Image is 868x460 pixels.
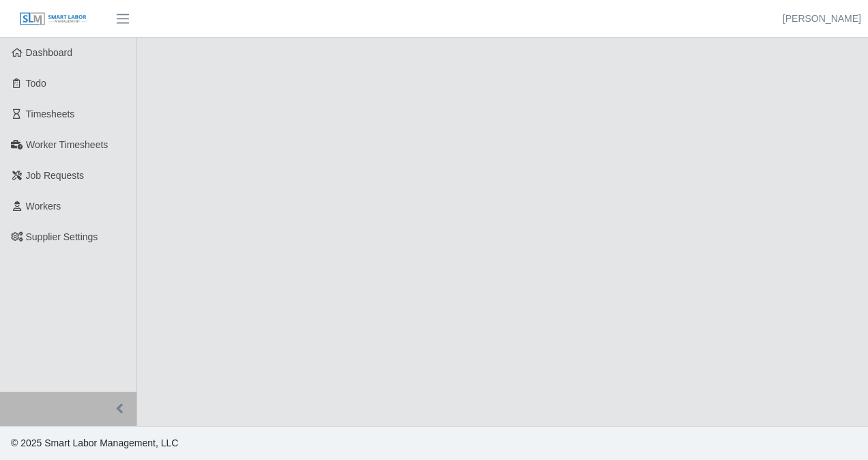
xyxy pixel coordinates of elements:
[26,201,61,212] span: Workers
[19,12,87,27] img: SLM Logo
[26,170,85,181] span: Job Requests
[26,109,75,119] span: Timesheets
[26,139,108,150] span: Worker Timesheets
[26,47,73,58] span: Dashboard
[26,78,46,89] span: Todo
[783,12,861,26] a: [PERSON_NAME]
[11,437,178,448] span: © 2025 Smart Labor Management, LLC
[26,231,98,242] span: Supplier Settings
